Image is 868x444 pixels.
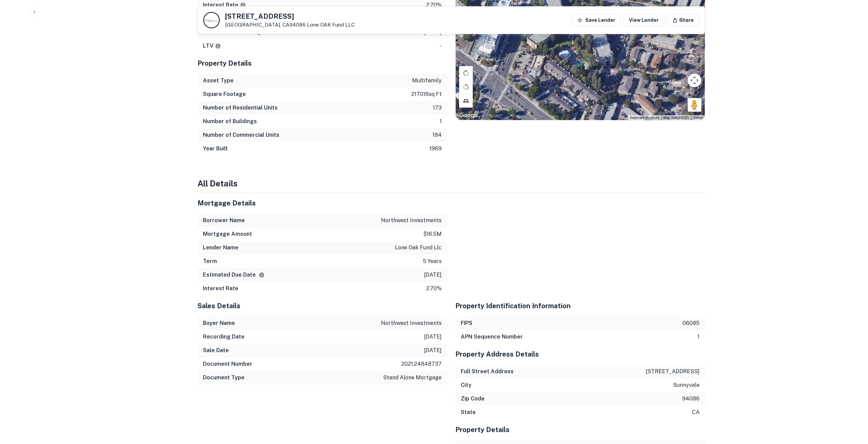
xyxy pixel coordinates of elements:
[459,66,473,80] button: Rotate map clockwise
[197,58,447,68] h5: Property Details
[203,360,252,368] h6: Document Number
[383,374,442,382] p: stand alone mortgage
[426,284,442,293] p: 2.70%
[225,13,355,20] h5: [STREET_ADDRESS]
[259,272,265,278] svg: Estimate is based on a standard schedule for this type of loan.
[215,43,221,49] svg: LTVs displayed on the website are for informational purposes only and may be reported incorrectly...
[673,381,700,389] p: sunnyvale
[225,22,355,28] p: [GEOGRAPHIC_DATA], CA94086
[461,367,514,376] h6: Full Street Address
[203,346,229,355] h6: Sale Date
[459,80,473,94] button: Rotate map counterclockwise
[203,333,245,341] h6: Recording Date
[424,333,442,341] p: [DATE]
[203,104,278,112] h6: Number of Residential Units
[381,216,442,225] p: northwest investments
[688,98,701,112] button: Drag Pegman onto the map to open Street View
[411,90,442,98] p: 217016 sq ft
[203,374,245,382] h6: Document Type
[423,257,442,265] p: 5 years
[461,408,476,416] h6: State
[455,301,705,311] h5: Property Identification Information
[457,111,480,120] a: Open this area in Google Maps (opens a new window)
[240,2,246,8] svg: The interest rates displayed on the website are for informational purposes only and may be report...
[203,145,228,153] h6: Year Built
[203,244,238,252] h6: Lender Name
[572,14,621,26] button: Save Lender
[697,333,700,341] p: 1
[461,381,471,389] h6: City
[692,408,700,416] p: ca
[203,77,234,85] h6: Asset Type
[203,284,238,293] h6: Interest Rate
[455,349,705,359] h5: Property Address Details
[203,42,221,50] h6: LTV
[197,198,447,208] h5: Mortgage Details
[203,1,246,9] h6: Interest Rate
[433,104,442,112] p: 173
[307,22,355,28] a: Lone OAK Fund LLC
[203,257,217,265] h6: Term
[424,271,442,279] p: [DATE]
[457,111,480,120] img: Google
[455,425,705,435] h5: Property Details
[461,395,485,403] h6: Zip Code
[461,333,523,341] h6: APN Sequence Number
[401,360,442,368] p: 2021.24848737
[440,117,442,126] p: 1
[688,73,701,87] button: Map camera controls
[432,131,442,139] p: 184
[197,177,705,190] h4: All Details
[426,1,442,9] p: 2.70%
[440,42,442,50] p: -
[682,395,700,403] p: 94086
[682,319,700,327] p: 06085
[459,94,473,108] button: Tilt map
[693,116,703,119] a: Terms (opens in new tab)
[423,230,442,238] p: $16.5m
[646,367,700,376] p: [STREET_ADDRESS]
[395,244,442,252] p: lone oak fund llc
[623,14,664,26] a: View Lender
[203,319,235,327] h6: Buyer Name
[203,131,279,139] h6: Number of Commercial Units
[197,301,447,311] h5: Sales Details
[381,319,442,327] p: northwest investments
[461,319,472,327] h6: FIPS
[424,346,442,355] p: [DATE]
[412,77,442,85] p: multifamily
[203,117,257,126] h6: Number of Buildings
[429,145,442,153] p: 1969
[203,271,265,279] h6: Estimated Due Date
[663,116,689,119] span: Map data ©2025
[630,115,659,120] button: Keyboard shortcuts
[203,90,246,98] h6: Square Footage
[203,216,245,225] h6: Borrower Name
[203,230,252,238] h6: Mortgage Amount
[667,14,699,26] button: Share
